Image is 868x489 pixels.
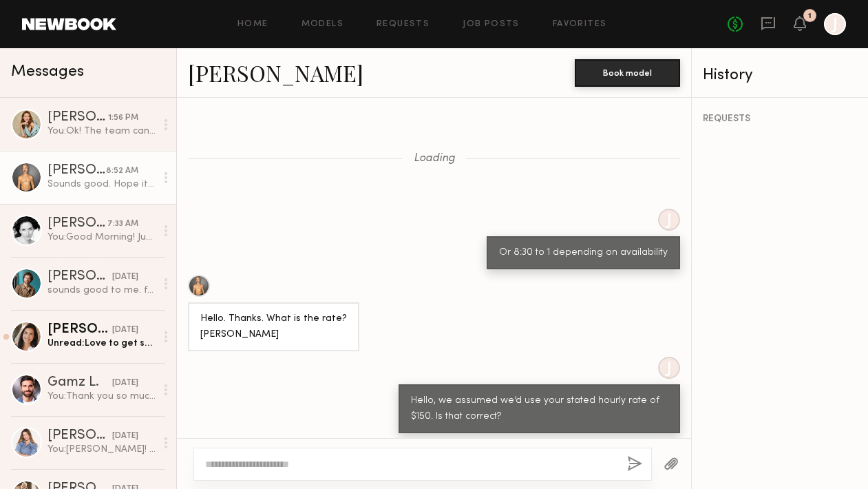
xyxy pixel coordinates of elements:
div: 1 [808,12,812,20]
div: Hello, we assumed we’d use your stated hourly rate of $150. Is that correct? [411,393,668,425]
div: Gamz L. [47,376,112,390]
div: Unread: Love to get some photos from our shoot day! Can you email them to me? [EMAIL_ADDRESS][DOM... [47,337,156,350]
a: Home [237,20,268,29]
div: You: Thank you so much for letting me know! We appreciate it! [47,390,156,403]
div: [DATE] [112,324,138,337]
div: 8:52 AM [106,165,138,178]
a: Job Posts [463,20,520,29]
a: Requests [377,20,430,29]
div: [DATE] [112,377,138,390]
div: REQUESTS [703,114,857,124]
div: Hello. Thanks. What is the rate? [PERSON_NAME] [200,311,347,343]
span: Loading [414,153,455,165]
div: [PERSON_NAME] [47,270,112,284]
div: 1:56 PM [108,112,138,125]
div: [PERSON_NAME] [47,111,108,125]
div: [PERSON_NAME] [47,164,106,178]
div: You: Ok! The team can make 1:30-5 PM work. Would that work for you? We were planning on using you... [47,125,156,138]
span: Messages [11,64,84,80]
a: J [824,13,846,35]
div: Sounds good. Hope it goes well. Next time, if you don’t mind, just shoot me a rate for the day. I... [47,178,156,191]
div: You: [PERSON_NAME]! So sorry for the delay. I'm just coming up for air. We would LOVE to send you... [47,443,156,456]
a: [PERSON_NAME] [188,58,363,87]
a: Models [301,20,343,29]
div: [PERSON_NAME] [47,217,107,231]
a: Favorites [553,20,607,29]
div: 7:33 AM [107,218,138,231]
button: Book model [575,59,680,87]
div: [PERSON_NAME] [47,429,112,443]
a: Book model [575,66,680,78]
div: [DATE] [112,271,138,284]
div: [PERSON_NAME] [47,323,112,337]
div: You: Good Morning! Just following up to see if this is something you might be interested in? [47,231,156,244]
div: History [703,67,857,83]
div: sounds good to me. for my schedule the morning time works a bit better. [47,284,156,297]
div: Or 8:30 to 1 depending on availability [499,245,668,261]
div: [DATE] [112,430,138,443]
